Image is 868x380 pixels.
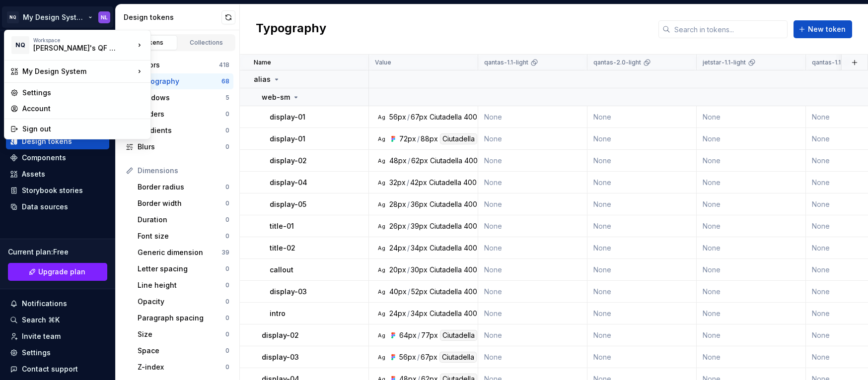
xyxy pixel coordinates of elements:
[22,104,145,114] div: Account
[22,124,145,134] div: Sign out
[11,36,29,54] div: NQ
[22,88,145,98] div: Settings
[22,66,135,76] div: My Design System
[33,37,135,43] div: Workspace
[33,43,118,53] div: [PERSON_NAME]'s QF / JQ test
